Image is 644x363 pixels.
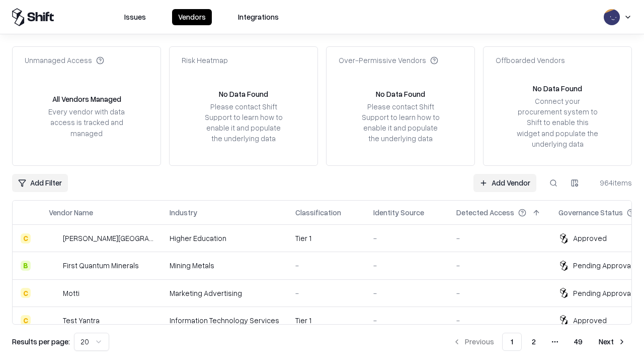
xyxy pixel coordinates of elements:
[25,55,104,66] div: Unmanaged Access
[295,260,357,271] div: -
[573,315,607,326] div: Approved
[473,174,536,192] a: Add Vendor
[496,55,565,66] div: Offboarded Vendors
[49,315,59,325] img: Test Yantra
[373,207,424,218] div: Identity Source
[170,260,279,271] div: Mining Metals
[558,207,623,218] div: Governance Status
[170,233,279,244] div: Higher Education
[45,106,128,138] div: Every vendor with data access is tracked and managed
[170,207,197,218] div: Industry
[533,83,582,94] div: No Data Found
[63,288,79,298] div: Motti
[456,288,542,298] div: -
[524,333,544,351] button: 2
[63,233,153,244] div: [PERSON_NAME][GEOGRAPHIC_DATA]
[232,9,285,25] button: Integrations
[456,233,542,244] div: -
[359,101,442,144] div: Please contact Shift Support to learn how to enable it and populate the underlying data
[49,261,59,271] img: First Quantum Minerals
[49,288,59,298] img: Motti
[456,315,542,326] div: -
[373,233,440,244] div: -
[63,260,139,271] div: First Quantum Minerals
[376,89,425,99] div: No Data Found
[170,288,279,298] div: Marketing Advertising
[295,315,357,326] div: Tier 1
[21,233,31,244] div: C
[339,55,438,66] div: Over-Permissive Vendors
[21,261,31,271] div: B
[456,260,542,271] div: -
[373,288,440,298] div: -
[592,177,632,188] div: 964 items
[295,288,357,298] div: -
[573,260,632,271] div: Pending Approval
[295,233,357,244] div: Tier 1
[172,9,212,25] button: Vendors
[573,233,607,244] div: Approved
[516,96,599,149] div: Connect your procurement system to Shift to enable this widget and populate the underlying data
[49,207,93,218] div: Vendor Name
[49,233,59,244] img: Reichman University
[182,55,228,66] div: Risk Heatmap
[593,333,632,351] button: Next
[373,315,440,326] div: -
[21,288,31,298] div: C
[447,333,632,351] nav: pagination
[502,333,522,351] button: 1
[12,336,70,347] p: Results per page:
[170,315,279,326] div: Information Technology Services
[21,315,31,325] div: C
[573,288,632,298] div: Pending Approval
[202,101,285,144] div: Please contact Shift Support to learn how to enable it and populate the underlying data
[295,207,341,218] div: Classification
[566,333,591,351] button: 49
[456,207,514,218] div: Detected Access
[373,260,440,271] div: -
[52,94,121,104] div: All Vendors Managed
[63,315,100,326] div: Test Yantra
[12,174,68,192] button: Add Filter
[219,89,268,99] div: No Data Found
[118,9,152,25] button: Issues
